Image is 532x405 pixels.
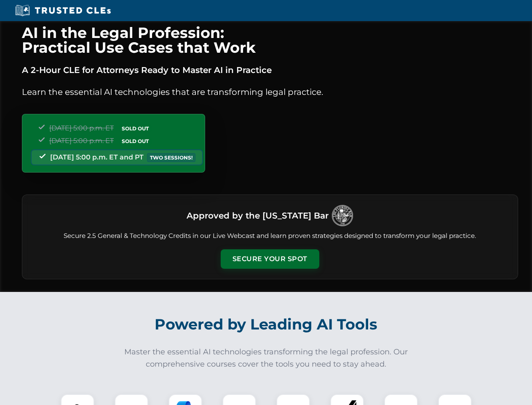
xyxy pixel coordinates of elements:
p: Master the essential AI technologies transforming the legal profession. Our comprehensive courses... [119,346,414,370]
p: Learn the essential AI technologies that are transforming legal practice. [22,85,518,99]
p: Secure 2.5 General & Technology Credits in our Live Webcast and learn proven strategies designed ... [32,231,508,241]
img: Logo [332,205,353,226]
span: [DATE] 5:00 p.m. ET [49,137,114,145]
img: Trusted CLEs [13,4,113,17]
span: [DATE] 5:00 p.m. ET [49,124,114,132]
span: SOLD OUT [119,137,152,146]
button: Secure Your Spot [221,249,319,269]
h1: AI in the Legal Profession: Practical Use Cases that Work [22,25,518,55]
p: A 2-Hour CLE for Attorneys Ready to Master AI in Practice [22,63,518,77]
span: SOLD OUT [119,124,152,133]
h3: Approved by the [US_STATE] Bar [187,208,329,223]
h2: Powered by Leading AI Tools [33,310,500,339]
